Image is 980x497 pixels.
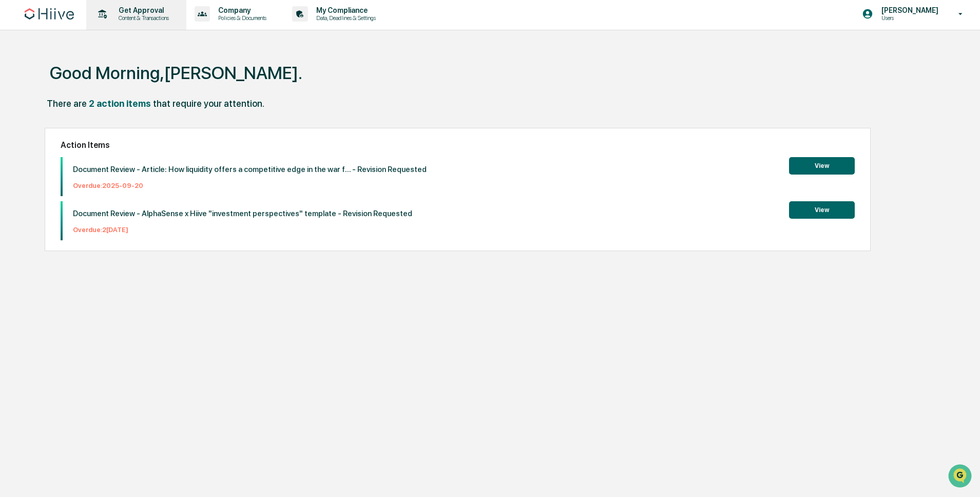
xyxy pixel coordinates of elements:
[947,463,975,491] iframe: Open customer support
[50,63,302,83] h1: Good Morning,[PERSON_NAME].
[873,14,944,22] p: Users
[308,14,381,22] p: Data, Deadlines & Settings
[210,6,272,14] p: Company
[789,204,855,214] a: View
[10,22,187,38] p: How can we help?
[789,201,855,219] button: View
[74,130,83,139] div: 🗄️
[73,226,412,234] p: Overdue: 2[DATE]
[70,125,131,144] a: 🗄️Attestations
[110,14,174,22] p: Content & Transactions
[873,6,944,14] p: [PERSON_NAME]
[789,157,855,175] button: View
[10,150,18,158] div: 🔎
[21,149,65,159] span: Data Lookup
[35,79,168,89] div: Start new chat
[73,165,427,174] p: Document Review - Article: How liquidity offers a competitive edge in the war f... - Revision Req...
[72,174,124,182] a: Powered byPylon
[73,209,412,218] p: Document Review - AlphaSense x Hiive "investment perspectives" template - Revision Requested
[6,125,70,144] a: 🖐️Preclearance
[21,129,66,140] span: Preclearance
[85,129,127,140] span: Attestations
[73,182,427,189] p: Overdue: 2025-09-20
[175,82,187,94] button: Start new chat
[61,140,854,150] h2: Action Items
[110,6,174,14] p: Get Approval
[10,130,18,139] div: 🖐️
[47,98,87,109] div: There are
[6,145,69,163] a: 🔎Data Lookup
[153,98,264,109] div: that require your attention.
[25,8,74,20] img: logo
[10,79,29,97] img: 1746055101610-c473b297-6a78-478c-a979-82029cc54cd1
[89,98,151,109] div: 2 action items
[789,160,855,170] a: View
[210,14,272,22] p: Policies & Documents
[35,89,130,97] div: We're available if you need us!
[308,6,381,14] p: My Compliance
[102,174,124,182] span: Pylon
